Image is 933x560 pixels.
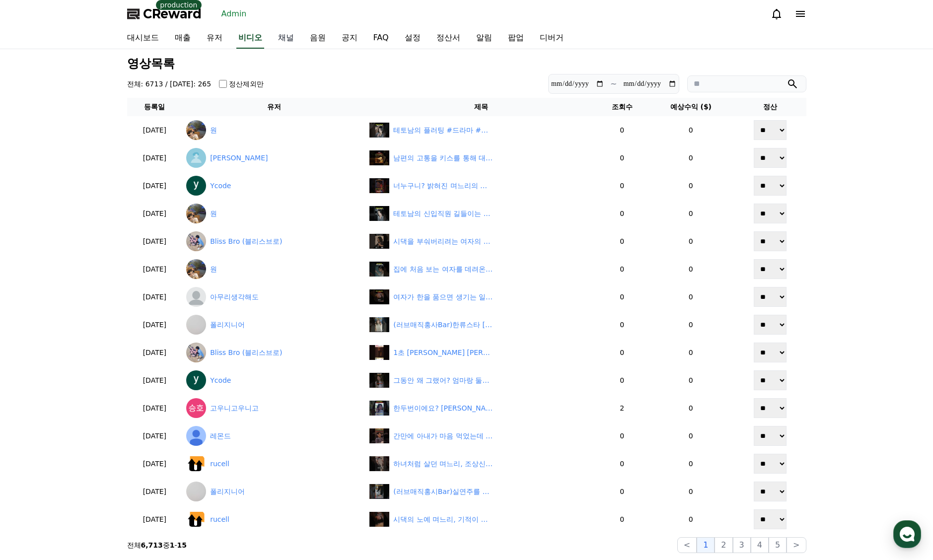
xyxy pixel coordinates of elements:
a: 원 [186,259,361,279]
a: 그동안 왜 그랬어? 엄마랑 둘이 살아~ | 조상신과 시댁을 묵사발 냈습니다 #숏차 #shortcha #조상신과시댁을묵사발냈습니다 #숏드라마 #드라마 [369,373,592,388]
a: Bliss Bro (블리스브로) [186,231,361,251]
div: 그동안 왜 그랬어? 엄마랑 둘이 살아~ | 조상신과 시댁을 묵사발 냈습니다 #숏차 #shortcha #조상신과시댁을묵사발냈습니다 #숏드라마 #드라마 [393,375,493,386]
div: 하녀처럼 살던 며느리, 조상신도 분노한 충격적인 음모…#시댁갈등 [393,459,493,469]
td: [DATE] [127,311,183,339]
td: 0 [647,394,734,422]
a: FAQ [365,28,397,49]
div: 간만에 아내가 마음 먹었는데 남편이 마마보이?! [393,431,493,441]
th: 조회수 [597,98,647,116]
div: 남편의 고통을 키스를 통해 대신하였다 #숏챠 #shortcha #세상에서가장아픈키스 [393,153,493,163]
div: 테토남의 신입직원 길들이는 방법 #드라마 #리뷰 #테토남 [393,209,493,219]
a: 고우니고우니고 [186,398,361,418]
a: 너누구니? 밝혀진 며느리의 실체 | 조상신과 시댁을 묵사발 냈습니다 #숏차 #shortcha #조상신과시댁을묵사발냈습니다 #drama #드라마 [369,178,592,193]
td: 0 [597,255,647,283]
td: 0 [647,172,734,200]
a: 시댁을 부숴버리려는 여자의 이야기 24화 | 시어머니 뒷목 잡게하는 며느리 | 깜포 [369,234,592,249]
div: 테토남의 플러팅 #드라마 #리뷰 #합법불륜 [393,125,493,136]
img: default.jpg [369,345,389,360]
a: 디버거 [532,28,572,49]
img: default.jpg [369,512,389,527]
td: [DATE] [127,450,183,478]
button: 2 [715,537,732,553]
a: 폴리지니어 [186,315,361,335]
td: 0 [597,422,647,450]
div: 시댁을 부숴버리려는 여자의 이야기 24화 | 시어머니 뒷목 잡게하는 며느리 | 깜포 [393,236,493,247]
td: 0 [597,311,647,339]
td: 0 [597,450,647,478]
a: 테토남의 신입직원 길들이는 방법 #드라마 #리뷰 #테토남 [369,206,592,221]
td: [DATE] [127,505,183,533]
a: 홈 [3,315,66,340]
a: 원 [186,120,361,140]
td: [DATE] [127,172,183,200]
img: 폴리지니어 [186,482,206,501]
a: 대화 [66,315,128,340]
img: default.jpg [369,484,389,499]
a: 음원 [302,28,334,49]
img: default.jpg [369,123,389,138]
label: 정산제외만 [229,79,264,89]
a: 집에 처음 보는 여자를 데려온 남편 #드라마 #리뷰 [369,262,592,277]
img: Bliss Bro (블리스브로) [186,343,206,362]
td: 0 [647,200,734,227]
img: Ycode [186,370,206,390]
a: 설정 [397,28,429,49]
button: > [787,537,806,553]
h4: 전체: 6713 / [DATE]: 265 [127,79,212,89]
div: 집에 처음 보는 여자를 데려온 남편 #드라마 #리뷰 [393,264,493,275]
a: (러브매직홍시Bar)실연주를 한류스타에게 먹이려고 하는 [PERSON_NAME] #러브매직홍시bar #숏차 #shortcha #드라마 #drama [369,484,592,499]
td: 0 [647,422,734,450]
a: 설정 [128,315,191,340]
td: 0 [647,255,734,283]
a: Ycode [186,370,361,390]
td: 0 [597,339,647,366]
div: (러브매직홍사Bar)한류스타 차성운를 만나러 간 오홍시 #러브매직홍시bar #숏차 #shortcha #드라마 #drama [393,320,493,330]
td: 0 [647,227,734,255]
td: [DATE] [127,200,183,227]
a: 정산서 [429,28,468,49]
img: 고우니고우니고 [186,398,206,418]
td: 0 [597,283,647,311]
td: 0 [597,478,647,505]
button: 5 [769,537,787,553]
td: [DATE] [127,366,183,394]
td: 0 [597,505,647,533]
strong: 1 [170,541,175,549]
img: rucell [186,509,206,529]
td: [DATE] [127,144,183,172]
img: default.jpg [369,206,389,221]
div: (러브매직홍시Bar)실연주를 한류스타에게 먹이려고 하는 오홍시 #러브매직홍시bar #숏차 #shortcha #드라마 #drama [393,487,493,497]
td: 0 [647,505,734,533]
td: 0 [647,366,734,394]
button: 1 [697,537,715,553]
th: 유저 [182,98,365,116]
img: default.jpg [369,317,389,332]
td: [DATE] [127,478,183,505]
span: 설정 [153,330,165,338]
td: 0 [597,366,647,394]
a: Bliss Bro (블리스브로) [186,343,361,362]
th: 예상수익 ($) [647,98,734,116]
a: 폴리지니어 [186,482,361,501]
td: 0 [647,116,734,144]
button: 3 [733,537,751,553]
strong: 6,713 [141,541,163,549]
img: default.jpg [369,150,389,165]
p: ~ [610,78,617,90]
th: 등록일 [127,98,183,116]
td: 0 [597,116,647,144]
img: 레몬드 [186,426,206,446]
div: 너누구니? 밝혀진 며느리의 실체 | 조상신과 시댁을 묵사발 냈습니다 #숏차 #shortcha #조상신과시댁을묵사발냈습니다 #drama #드라마 [393,181,493,191]
img: default.jpg [369,428,389,443]
img: 원 [186,204,206,223]
td: 0 [647,283,734,311]
img: 김민중 [186,148,206,168]
a: CReward [127,6,202,22]
img: Bliss Bro (블리스브로) [186,231,206,251]
th: 제목 [365,98,596,116]
a: 아무리생각해도 [186,287,361,307]
td: 2 [597,394,647,422]
td: 0 [597,144,647,172]
a: 공지 [334,28,365,49]
button: 4 [751,537,769,553]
